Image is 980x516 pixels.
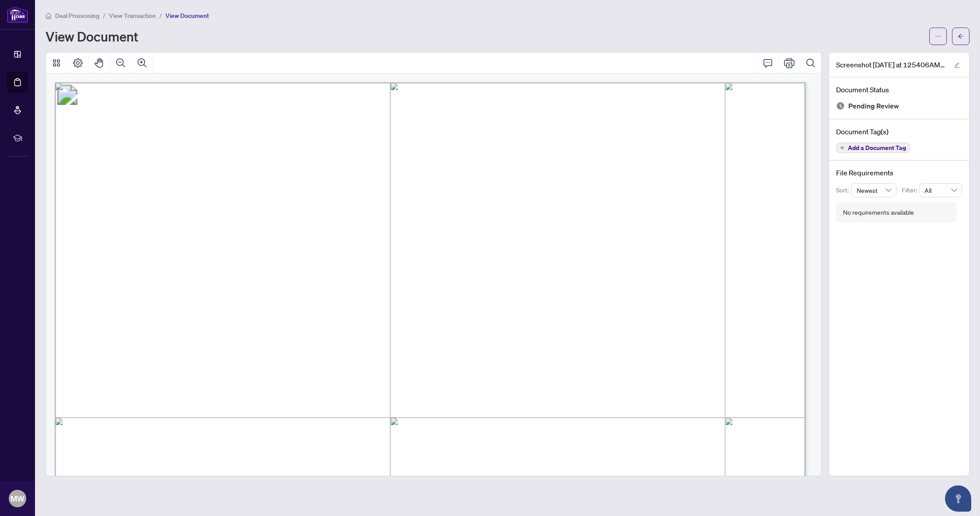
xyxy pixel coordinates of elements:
[836,185,851,195] p: Sort:
[945,485,971,512] button: Open asap
[840,146,844,150] span: plus
[45,13,52,19] span: home
[45,29,138,43] h1: View Document
[165,12,209,20] span: View Document
[902,185,919,195] p: Filter:
[924,184,957,197] span: All
[848,100,899,112] span: Pending Review
[843,208,914,217] div: No requirements available
[109,12,156,20] span: View Transaction
[103,10,105,21] li: /
[848,145,906,151] span: Add a Document Tag
[935,33,941,39] span: ellipsis
[7,7,28,23] img: logo
[857,184,892,197] span: Newest
[159,10,162,21] li: /
[836,143,910,153] button: Add a Document Tag
[10,492,24,505] span: MW
[954,62,960,68] span: edit
[836,84,962,95] h4: Document Status
[836,101,845,110] img: Document Status
[836,59,945,70] span: Screenshot [DATE] at 125406AM.png
[55,12,99,20] span: Deal Processing
[836,167,962,178] h4: File Requirements
[836,126,962,137] h4: Document Tag(s)
[958,33,964,39] span: arrow-left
